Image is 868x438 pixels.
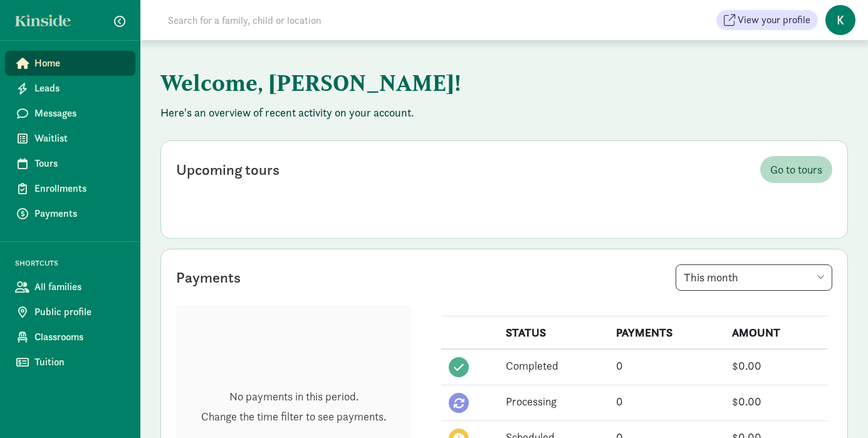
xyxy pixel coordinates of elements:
div: $0.00 [732,357,820,374]
th: PAYMENTS [609,316,724,350]
a: Tours [5,151,135,176]
th: AMOUNT [724,316,827,350]
a: Enrollments [5,176,135,201]
a: Messages [5,101,135,126]
span: View your profile [738,13,810,28]
a: Payments [5,201,135,226]
span: Classrooms [34,330,125,345]
div: $0.00 [732,393,820,410]
span: Tours [34,156,125,171]
span: Tuition [34,355,125,370]
div: Processing [506,393,601,410]
p: Here's an overview of recent activity on your account. [160,105,848,120]
div: 0 [616,393,717,410]
th: STATUS [498,316,609,350]
div: Payments [176,266,241,289]
span: Messages [34,106,125,121]
span: K [825,5,855,35]
span: All families [34,279,125,295]
span: Public profile [34,305,125,320]
a: Classrooms [5,325,135,350]
div: 0 [616,357,717,374]
a: Tuition [5,350,135,375]
div: Completed [506,357,601,374]
a: Public profile [5,300,135,325]
span: Enrollments [34,181,125,196]
span: Payments [34,206,125,221]
input: Search for a family, child or location [160,8,512,33]
button: View your profile [716,10,818,30]
a: Go to tours [760,156,832,183]
h1: Welcome, [PERSON_NAME]! [160,60,781,105]
a: Home [5,51,135,76]
span: Home [34,56,125,71]
span: Leads [34,81,125,96]
div: Upcoming tours [176,159,280,181]
span: Waitlist [34,131,125,146]
a: Leads [5,76,135,101]
p: No payments in this period. [201,389,386,404]
a: Waitlist [5,126,135,151]
a: All families [5,274,135,300]
p: Change the time filter to see payments. [201,409,386,424]
span: Go to tours [770,161,822,178]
